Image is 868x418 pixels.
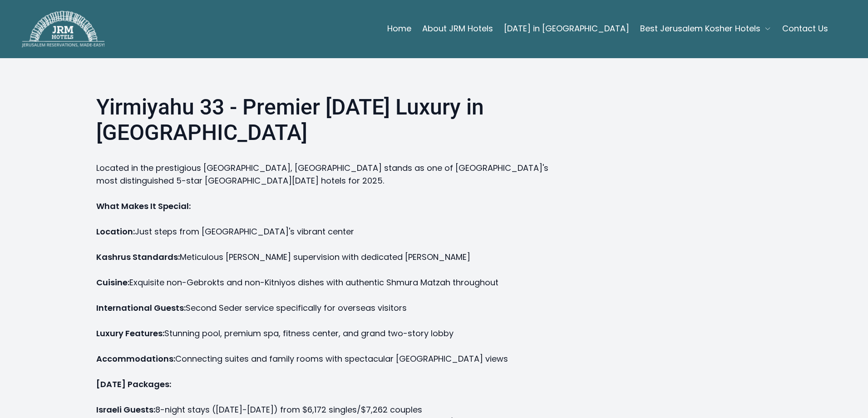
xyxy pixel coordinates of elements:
[504,20,629,38] a: [DATE] in [GEOGRAPHIC_DATA]
[387,20,411,38] a: Home
[422,20,493,38] a: About JRM Hotels
[96,404,155,415] strong: Israeli Guests:
[96,251,180,263] strong: Kashrus Standards:
[22,11,104,47] img: JRM Hotels
[96,302,186,313] strong: International Guests:
[96,378,171,390] strong: [DATE] Packages:
[96,95,561,149] h2: Yirmiyahu 33 - Premier [DATE] Luxury in [GEOGRAPHIC_DATA]
[96,226,135,237] strong: Location:
[96,200,191,212] strong: What Makes It Special:
[96,162,561,187] p: Located in the prestigious [GEOGRAPHIC_DATA], [GEOGRAPHIC_DATA] stands as one of [GEOGRAPHIC_DATA...
[640,20,771,38] button: Best Jerusalem Kosher Hotels
[640,22,760,35] span: Best Jerusalem Kosher Hotels
[96,225,561,391] p: Just steps from [GEOGRAPHIC_DATA]'s vibrant center Meticulous [PERSON_NAME] supervision with dedi...
[96,328,164,339] strong: Luxury Features:
[782,20,828,38] a: Contact Us
[96,353,175,364] strong: Accommodations:
[96,277,129,288] strong: Cuisine:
